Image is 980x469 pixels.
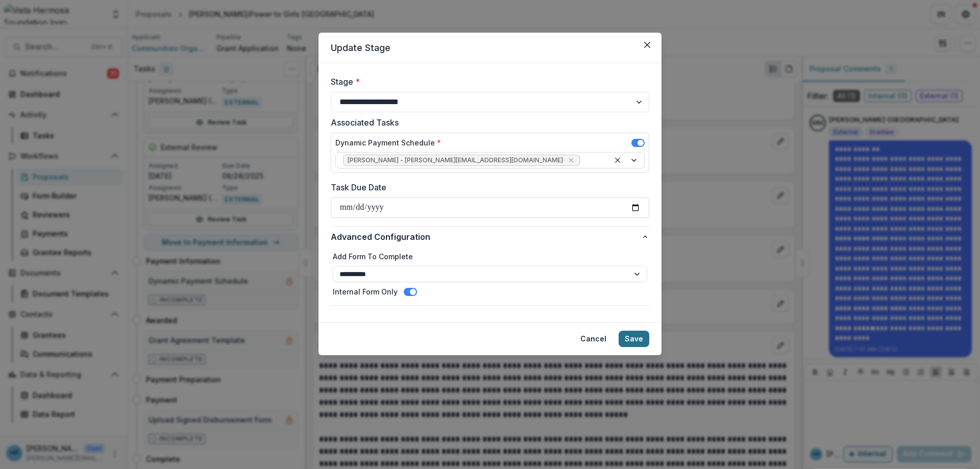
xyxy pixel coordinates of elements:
[331,227,649,247] button: Advanced Configuration
[331,76,643,88] label: Stage
[348,157,563,164] span: [PERSON_NAME] - [PERSON_NAME][EMAIL_ADDRESS][DOMAIN_NAME]
[335,137,441,148] label: Dynamic Payment Schedule
[333,286,398,297] label: Internal Form Only
[318,33,661,63] header: Update Stage
[331,231,641,243] span: Advanced Configuration
[574,331,612,347] button: Cancel
[331,116,643,129] label: Associated Tasks
[619,331,649,347] button: Save
[566,155,576,165] div: Remove Hannah Roosendaal - hannahr@vhfoundation.org
[331,181,643,193] label: Task Due Date
[639,37,655,53] button: Close
[333,251,647,262] label: Add Form To Complete
[611,154,624,166] div: Clear selected options
[331,247,649,305] div: Advanced Configuration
